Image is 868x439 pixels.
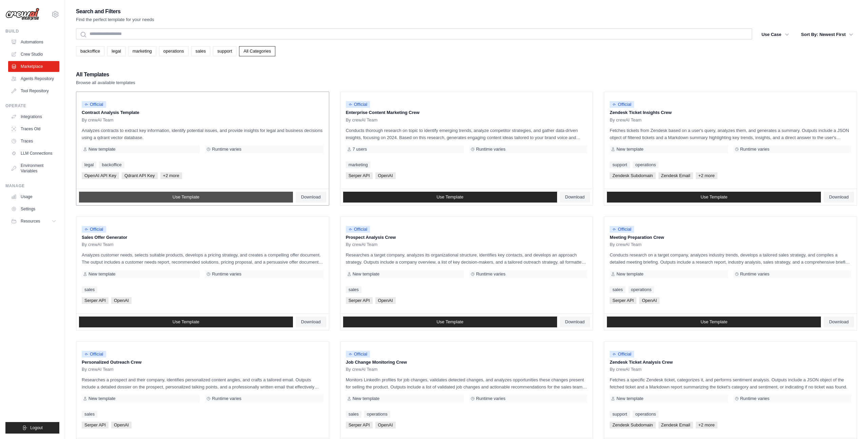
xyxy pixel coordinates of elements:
span: Zendesk Email [658,422,693,428]
span: Runtime varies [476,396,506,401]
span: Zendesk Subdomain [610,172,655,179]
span: OpenAI [639,297,659,304]
p: Fetches a specific Zendesk ticket, categorizes it, and performs sentiment analysis. Outputs inclu... [610,376,851,390]
a: Traces Old [8,123,59,134]
span: Serper API [82,297,108,304]
button: Resources [8,216,59,227]
span: +2 more [696,422,717,428]
span: New template [88,271,115,277]
span: Official [82,101,106,108]
span: By crewAI Team [82,367,114,372]
button: Logout [5,422,59,434]
a: Download [296,317,326,327]
a: sales [346,286,361,293]
span: Runtime varies [476,147,506,152]
a: legal [82,161,96,168]
span: By crewAI Team [610,367,642,372]
p: Job Change Monitoring Crew [346,359,588,366]
p: Zendesk Ticket Insights Crew [610,109,851,116]
p: Meeting Preparation Crew [610,234,851,241]
span: +2 more [160,172,182,179]
p: Contract Analysis Template [82,109,323,116]
button: Use Case [757,28,793,41]
span: Use Template [701,319,727,325]
h2: Search and Filters [76,7,154,16]
p: Browse all available templates [76,79,135,86]
span: Serper API [610,297,636,304]
button: Sort By: Newest First [797,28,857,41]
span: +2 more [696,172,717,179]
a: support [610,411,630,418]
span: OpenAI [375,297,396,304]
span: New template [353,271,379,277]
span: Logout [30,425,43,431]
span: 7 users [353,147,367,152]
span: New template [353,396,379,401]
span: Runtime varies [212,396,241,401]
span: Serper API [346,172,373,179]
a: Use Template [607,192,821,203]
span: Runtime varies [212,271,241,277]
span: Runtime varies [476,271,506,277]
a: sales [610,286,625,293]
a: sales [191,46,210,56]
a: LLM Connections [8,148,59,159]
a: Marketplace [8,61,59,72]
a: marketing [128,46,156,56]
span: New template [616,271,643,277]
span: Download [829,319,849,325]
span: Official [610,101,634,108]
span: OpenAI [111,297,132,304]
a: Download [824,192,854,203]
span: By crewAI Team [346,367,378,372]
span: Official [82,351,106,358]
span: Serper API [346,297,373,304]
a: marketing [346,161,371,168]
a: Environment Variables [8,160,59,176]
span: Runtime varies [212,147,241,152]
p: Researches a target company, analyzes its organizational structure, identifies key contacts, and ... [346,251,588,266]
p: Monitors LinkedIn profiles for job changes, validates detected changes, and analyzes opportunitie... [346,376,588,390]
span: Zendesk Email [658,172,693,179]
a: sales [82,411,97,418]
a: Traces [8,136,59,147]
p: Analyzes customer needs, selects suitable products, develops a pricing strategy, and creates a co... [82,251,323,266]
a: Use Template [343,317,557,327]
p: Sales Offer Generator [82,234,323,241]
a: Settings [8,204,59,214]
a: Use Template [607,317,821,327]
div: Manage [5,183,59,189]
p: Researches a prospect and their company, identifies personalized content angles, and crafts a tai... [82,376,323,390]
a: operations [628,286,654,293]
span: Resources [21,218,40,224]
span: By crewAI Team [82,117,114,123]
p: Conducts research on a target company, analyzes industry trends, develops a tailored sales strate... [610,251,851,266]
a: Use Template [79,192,293,203]
span: Zendesk Subdomain [610,422,655,428]
p: Prospect Analysis Crew [346,234,588,241]
h2: All Templates [76,70,135,79]
span: By crewAI Team [610,117,642,123]
span: Runtime varies [740,271,770,277]
a: support [610,161,630,168]
span: New template [616,147,643,152]
span: New template [88,147,115,152]
span: By crewAI Team [346,117,378,123]
span: Official [346,351,370,358]
a: operations [633,411,659,418]
a: Download [296,192,326,203]
span: Official [82,226,106,233]
p: Analyzes contracts to extract key information, identify potential issues, and provide insights fo... [82,127,323,141]
span: By crewAI Team [610,242,642,247]
span: Serper API [346,422,373,428]
span: Download [829,194,849,200]
a: operations [364,411,390,418]
a: Crew Studio [8,49,59,60]
span: By crewAI Team [82,242,114,247]
a: Use Template [79,317,293,327]
a: support [213,46,236,56]
span: Use Template [436,319,463,325]
span: Use Template [436,194,463,200]
p: Zendesk Ticket Analysis Crew [610,359,851,366]
p: Conducts thorough research on topic to identify emerging trends, analyze competitor strategies, a... [346,127,588,141]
